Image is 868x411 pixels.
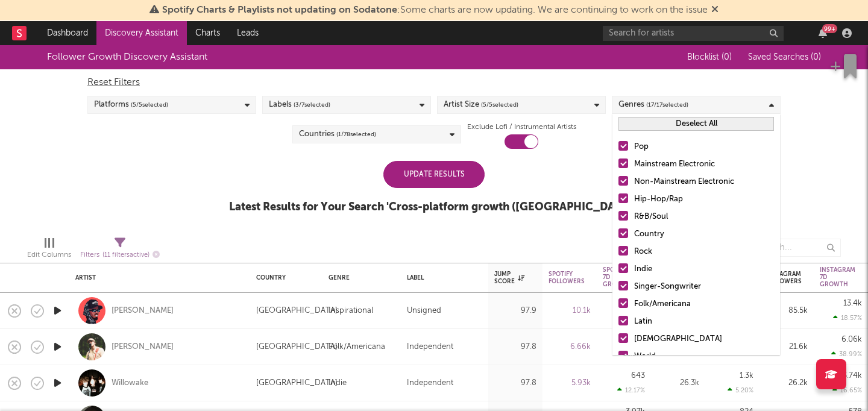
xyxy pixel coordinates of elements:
a: Willowake [112,378,148,389]
div: Platforms [94,98,168,112]
div: 5.20 % [728,386,753,394]
span: Saved Searches [748,53,821,61]
div: 13.4k [843,300,862,307]
div: [GEOGRAPHIC_DATA] [256,304,338,318]
div: 38.99 % [831,350,862,358]
a: [PERSON_NAME] [112,342,174,353]
div: Artist Size [444,98,518,112]
div: Hip-Hop/Rap [634,192,774,207]
div: World [634,350,774,364]
span: ( 11 filters active) [102,252,149,259]
span: ( 5 / 5 selected) [481,98,518,112]
span: Blocklist [687,53,732,61]
div: 643 [631,372,645,380]
div: Edit Columns [27,233,71,268]
button: 99+ [819,28,827,38]
div: Non-Mainstream Electronic [634,175,774,189]
div: Artist [75,274,238,281]
a: Charts [187,21,228,45]
div: Countries [299,127,376,142]
div: Follower Growth Discovery Assistant [47,50,207,64]
div: Latest Results for Your Search ' Cross-platform growth ([GEOGRAPHIC_DATA]) ' [229,200,639,215]
div: 6.66k [549,340,591,354]
a: Discovery Assistant [96,21,187,45]
div: Pop [634,140,774,154]
div: 6.06k [841,336,862,344]
div: 85.5k [766,304,808,318]
div: Reset Filters [87,75,781,90]
div: Label [407,274,476,281]
input: Search for artists [603,26,784,41]
button: Deselect All [618,117,774,131]
div: Singer-Songwriter [634,280,774,294]
div: 26.2k [766,376,808,391]
div: Instagram Followers [766,271,802,285]
div: [GEOGRAPHIC_DATA] [256,340,338,354]
button: Saved Searches (0) [744,52,821,62]
span: ( 0 ) [811,53,821,61]
div: Country [256,274,310,281]
div: Genre [329,274,389,281]
div: Independent [407,340,453,354]
input: Search... [750,239,841,257]
span: Spotify Charts & Playlists not updating on Sodatone [162,5,397,15]
a: [PERSON_NAME] [112,306,174,316]
div: Jump Score [494,271,524,285]
div: 12.17 % [617,386,645,394]
div: Folk/Americana [329,340,385,354]
div: Unsigned [407,304,441,318]
div: Folk/Americana [634,297,774,312]
div: Update Results [383,161,485,188]
div: 97.8 [494,340,536,354]
div: Country [634,227,774,242]
div: 16.65 % [832,386,862,394]
div: R&B/Soul [634,210,774,224]
div: Rock [634,245,774,259]
div: 21.6k [766,340,808,354]
div: 18.57 % [833,314,862,322]
div: 26.3k [657,376,699,391]
div: 97.9 [494,304,536,318]
span: ( 1 / 78 selected) [336,127,376,142]
div: 5.93k [549,376,591,391]
span: ( 0 ) [722,53,732,61]
div: Latin [634,315,774,329]
div: Labels [269,98,330,112]
div: Indie [329,376,347,391]
span: ( 17 / 17 selected) [646,98,688,112]
div: [GEOGRAPHIC_DATA] [256,376,338,391]
div: 99 + [822,24,837,33]
div: Genres [618,98,688,112]
span: ( 5 / 5 selected) [131,98,168,112]
div: [DEMOGRAPHIC_DATA] [634,332,774,347]
div: 1.3k [740,372,753,380]
div: Filters [80,248,160,263]
div: Spotify Followers [549,271,585,285]
div: Spotify 7D Growth [603,266,631,288]
div: 3.74k [843,372,862,380]
span: : Some charts are now updating. We are continuing to work on the issue [162,5,708,15]
div: Instagram 7D Growth [820,266,855,288]
div: Filters(11 filters active) [80,233,160,268]
span: Dismiss [711,5,719,15]
div: Mainstream Electronic [634,157,774,172]
a: Leads [228,21,267,45]
div: Inspirational [329,304,373,318]
div: Indie [634,262,774,277]
label: Exclude Lofi / Instrumental Artists [467,120,576,134]
span: ( 3 / 7 selected) [294,98,330,112]
div: Edit Columns [27,248,71,262]
a: Dashboard [39,21,96,45]
div: 10.1k [549,304,591,318]
div: Independent [407,376,453,391]
div: 97.8 [494,376,536,391]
